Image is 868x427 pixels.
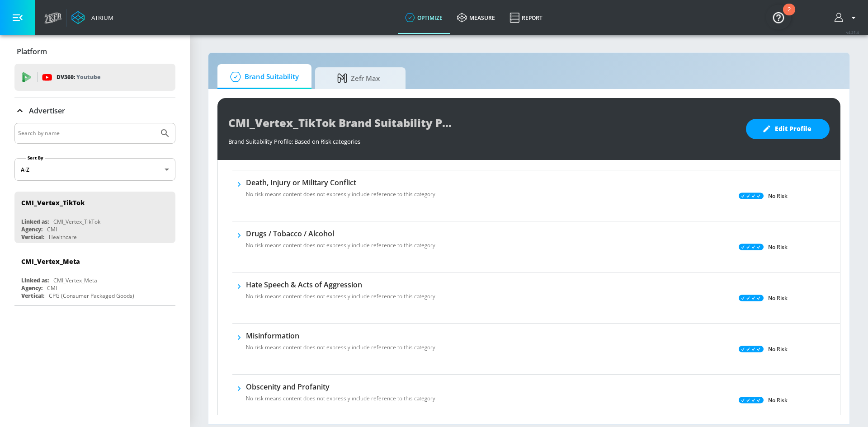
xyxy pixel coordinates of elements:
div: DV360: Youtube [14,64,175,91]
p: Youtube [76,72,100,82]
nav: list of Advertiser [14,188,175,305]
div: Vertical: [21,292,44,300]
div: CMI [47,284,57,292]
h6: Obscenity and Profanity [246,382,437,392]
a: optimize [398,1,450,34]
div: A-Z [14,158,175,181]
p: No risk means content does not expressly include reference to this category. [246,241,437,249]
p: No Risk [768,242,788,252]
div: Platform [14,39,175,64]
div: CMI_Vertex_Meta [53,277,97,284]
span: Zefr Max [324,67,393,89]
span: Brand Suitability [226,66,299,88]
div: CMI_Vertex_TikTok [21,198,85,207]
p: DV360: [57,72,100,82]
div: Agency: [21,225,42,233]
div: CPG (Consumer Packaged Goods) [49,292,134,300]
button: Edit Profile [746,119,830,139]
div: Atrium [88,14,113,22]
div: Healthcare [49,233,77,241]
div: CMI [47,225,57,233]
div: Linked as: [21,277,49,284]
p: No risk means content does not expressly include reference to this category. [246,343,437,352]
div: CMI_Vertex_MetaLinked as:CMI_Vertex_MetaAgency:CMIVertical:CPG (Consumer Packaged Goods) [14,250,175,302]
a: Report [502,1,550,34]
button: Open Resource Center, 2 new notifications [766,5,791,30]
h6: Misinformation [246,331,437,341]
div: Linked as: [21,218,49,225]
p: No Risk [768,293,788,303]
p: Platform [17,47,47,56]
div: CMI_Vertex_TikTok [53,218,100,225]
div: Advertiser [14,98,175,123]
a: Atrium [71,11,113,24]
div: Drugs / Tobacco / AlcoholNo risk means content does not expressly include reference to this categ... [246,229,437,255]
div: 2 [788,9,791,21]
span: Edit Profile [764,123,811,135]
div: CMI_Vertex_TikTokLinked as:CMI_Vertex_TikTokAgency:CMIVertical:Healthcare [14,192,175,243]
label: Sort By [26,155,45,161]
h6: Drugs / Tobacco / Alcohol [246,229,437,239]
p: No Risk [768,344,788,354]
h6: Hate Speech & Acts of Aggression [246,280,437,290]
input: Search by name [18,127,155,139]
span: v 4.25.4 [846,30,859,35]
div: Agency: [21,284,42,292]
a: measure [450,1,502,34]
div: Vertical: [21,233,44,241]
div: Obscenity and ProfanityNo risk means content does not expressly include reference to this category. [246,382,437,408]
div: MisinformationNo risk means content does not expressly include reference to this category. [246,331,437,357]
div: Hate Speech & Acts of AggressionNo risk means content does not expressly include reference to thi... [246,280,437,306]
div: Death, Injury or Military ConflictNo risk means content does not expressly include reference to t... [246,178,437,204]
p: No Risk [768,191,788,201]
h6: Death, Injury or Military Conflict [246,178,437,188]
div: Brand Suitability Profile: Based on Risk categories [228,133,737,145]
p: No risk means content does not expressly include reference to this category. [246,394,437,403]
div: CMI_Vertex_Meta [21,257,80,266]
p: No Risk [768,395,788,405]
p: Advertiser [29,106,65,116]
p: No risk means content does not expressly include reference to this category. [246,292,437,300]
div: Advertiser [14,123,175,305]
p: No risk means content does not expressly include reference to this category. [246,190,437,198]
